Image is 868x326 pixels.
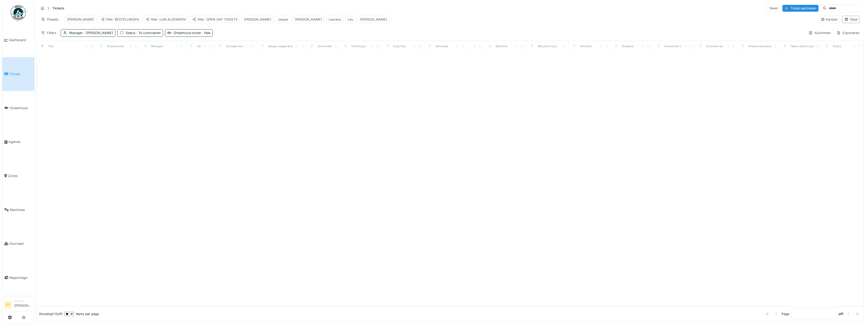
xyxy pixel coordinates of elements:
[135,31,161,35] span: : Te controleren
[173,30,210,35] div: Onderhoud tonen
[126,30,161,35] div: Status
[268,44,293,48] div: Aangevraagd door
[65,312,99,316] div: items per page
[9,72,32,76] span: Tickets
[2,91,34,125] a: Onderhoud
[8,173,32,178] span: Zones
[806,29,833,37] div: Kolommen
[10,207,32,212] span: Machines
[748,44,773,48] div: Afsluit opmerking
[580,44,592,48] div: Prioriteit
[197,44,213,48] div: Gemaakt op
[2,227,34,261] a: Voorraad
[295,17,322,22] div: [PERSON_NAME]
[538,44,557,48] div: Machine type
[393,44,406,48] div: Expertise
[839,312,843,316] strong: of 1
[844,17,858,22] div: Tabel
[67,17,94,22] div: [PERSON_NAME]
[50,6,66,11] strong: Tickets
[9,241,32,246] span: Voorraad
[622,44,634,48] div: Deadline
[2,57,34,91] a: Tickets
[151,44,163,48] div: Manager
[10,106,32,110] span: Onderhoud
[2,159,34,193] a: Zones
[39,312,62,316] div: Showing 1 - 0 of 0
[146,17,186,22] div: filter: LIJN ALGEMEEN
[39,16,61,23] div: Presets
[226,44,245,48] div: Gemaakt door
[706,44,723,48] div: Gesloten op
[14,299,32,303] div: Manager
[2,261,34,295] a: Rapportage
[767,5,780,12] div: Taken
[101,17,139,22] div: filter: BESTELLINGEN
[4,299,32,311] a: KV Manager[PERSON_NAME]
[435,44,448,48] div: Anomalie
[201,31,210,35] span: : Nee
[664,44,694,48] div: Verwachte einddatum
[2,125,34,159] a: Agenda
[69,30,113,35] div: Manager
[9,275,32,280] span: Rapportage
[107,44,124,48] div: Kostencode
[83,31,113,35] span: : [PERSON_NAME]
[11,5,26,20] img: Badge_color-CXgf-gQk.svg
[496,44,508,48] div: Machine
[360,17,387,22] div: [PERSON_NAME]
[2,23,34,57] a: Dashboard
[9,38,32,42] span: Dashboard
[278,17,288,22] div: Jasper
[14,299,32,310] li: [PERSON_NAME]
[833,44,841,48] div: Status
[8,139,32,144] span: Agenda
[4,301,12,308] li: KV
[782,312,789,316] div: Page
[351,44,366,48] div: Tickettype
[48,44,54,48] div: Titel
[2,193,34,227] a: Machines
[791,44,827,48] div: Taken afsluit opmerkingen
[348,17,353,22] div: Leo
[39,29,59,37] div: Filters
[834,29,862,37] div: Exporteren
[192,17,238,22] div: filter: OPEN DAY TICKETS
[244,17,271,22] div: [PERSON_NAME]
[318,44,332,48] div: Uitvoerder
[821,17,838,22] div: Kanban
[329,17,341,22] div: Laurens
[782,5,818,12] div: Ticket aanmaken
